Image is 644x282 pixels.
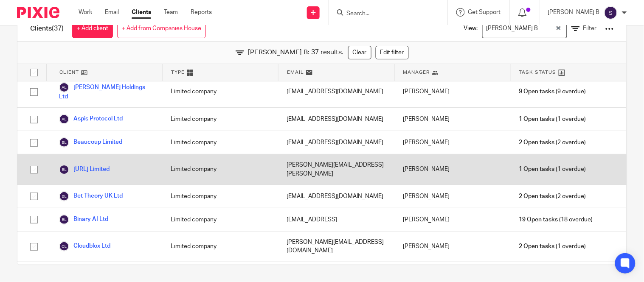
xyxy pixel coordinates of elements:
span: 1 Open tasks [519,115,555,123]
span: (1 overdue) [519,242,586,251]
div: Limited company [162,108,278,131]
div: [PERSON_NAME] [394,76,510,107]
span: [PERSON_NAME] B [484,21,540,36]
div: Search for option [482,19,567,38]
h1: Clients [30,24,64,33]
img: svg%3E [59,165,69,175]
span: Client [59,69,79,76]
div: [PERSON_NAME] [394,154,510,184]
a: Work [79,8,92,17]
div: [EMAIL_ADDRESS][DOMAIN_NAME] [278,108,394,131]
a: + Add from Companies House [117,19,206,38]
span: 2 Open tasks [519,192,555,201]
a: Edit filter [376,46,409,59]
span: (2 overdue) [519,192,586,201]
div: [PERSON_NAME] [394,232,510,262]
span: 1 Open tasks [519,165,555,173]
a: Clear [348,46,371,59]
div: Limited company [162,185,278,208]
span: 2 Open tasks [519,242,555,251]
div: [PERSON_NAME] [394,108,510,131]
span: 9 Open tasks [519,87,555,96]
input: Search [346,10,422,18]
span: (18 overdue) [519,215,593,224]
a: + Add client [72,19,113,38]
a: Beaucoup Limited [59,137,122,148]
span: Filter [583,25,597,31]
div: View: [451,16,614,41]
div: [PERSON_NAME] [394,185,510,208]
div: [PERSON_NAME][EMAIL_ADDRESS][DOMAIN_NAME] [278,232,394,262]
a: Team [164,8,178,17]
span: (1 overdue) [519,115,586,123]
span: Get Support [468,9,501,15]
img: Pixie [17,7,59,18]
a: [PERSON_NAME] Holdings Ltd [59,82,154,101]
div: [EMAIL_ADDRESS] [278,208,394,231]
div: [PERSON_NAME] [394,208,510,231]
div: [EMAIL_ADDRESS][DOMAIN_NAME] [278,131,394,154]
a: Reports [191,8,212,17]
a: [URL] Limited [59,165,110,175]
div: Limited company [162,131,278,154]
input: Select all [26,64,42,81]
a: Binary AI Ltd [59,215,108,225]
img: svg%3E [59,137,69,148]
span: Email [287,69,304,76]
img: svg%3E [59,215,69,225]
div: [EMAIL_ADDRESS][DOMAIN_NAME] [278,76,394,107]
img: svg%3E [59,241,69,251]
span: (37) [52,25,64,32]
span: (1 overdue) [519,165,586,173]
a: Bet Theory UK Ltd [59,191,123,201]
img: svg%3E [604,6,618,20]
span: 2 Open tasks [519,138,555,147]
a: Clients [132,8,151,17]
span: [PERSON_NAME] B: 37 results. [248,47,344,57]
img: svg%3E [59,191,69,201]
span: (2 overdue) [519,138,586,147]
div: Limited company [162,154,278,184]
div: Limited company [162,208,278,231]
div: Limited company [162,232,278,262]
div: Limited company [162,76,278,107]
a: Email [105,8,119,17]
input: Search for option [541,21,554,36]
img: svg%3E [59,114,69,124]
div: [EMAIL_ADDRESS][DOMAIN_NAME] [278,185,394,208]
p: [PERSON_NAME] B [548,8,600,17]
span: (9 overdue) [519,87,586,96]
div: [PERSON_NAME][EMAIL_ADDRESS][PERSON_NAME] [278,154,394,184]
a: Aspis Protocol Ltd [59,114,123,124]
span: Type [171,69,185,76]
img: svg%3E [59,82,69,92]
span: Manager [403,69,430,76]
span: 19 Open tasks [519,215,558,224]
a: Cloudblox Ltd [59,241,110,251]
span: Task Status [519,69,557,76]
div: [PERSON_NAME] [394,131,510,154]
